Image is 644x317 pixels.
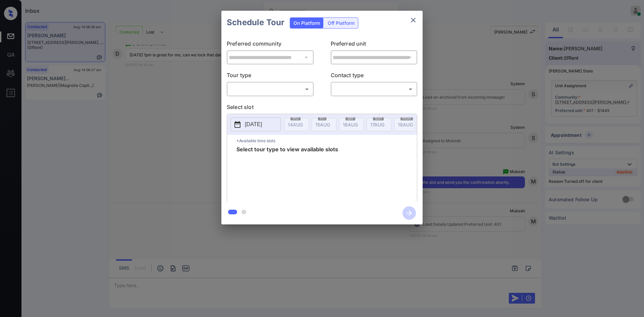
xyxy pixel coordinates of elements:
button: [DATE] [230,117,281,131]
p: Select slot [227,103,417,114]
p: *Available time slots [236,135,417,147]
p: [DATE] [245,120,262,128]
p: Preferred community [227,40,314,50]
div: Off Platform [324,18,358,28]
p: Preferred unit [331,40,418,50]
p: Contact type [331,71,418,82]
div: On Platform [290,18,323,28]
span: Select tour type to view available slots [236,147,338,200]
h2: Schedule Tour [221,11,290,34]
p: Tour type [227,71,314,82]
button: close [407,13,420,27]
